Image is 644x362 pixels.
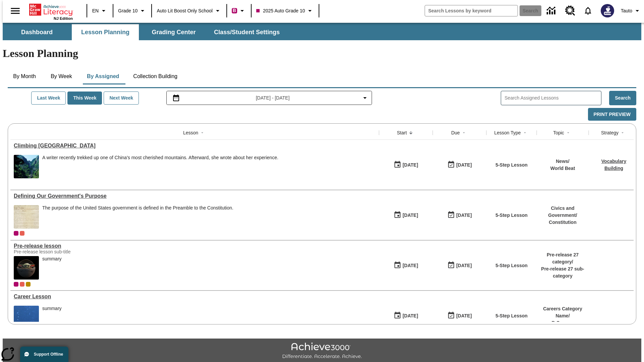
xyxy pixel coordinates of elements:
[550,158,575,165] p: News /
[3,47,641,60] h1: Lesson Planning
[8,68,41,84] button: By Month
[14,282,18,287] div: Current Class
[29,2,73,20] div: Home
[494,129,521,136] div: Lesson Type
[361,94,369,102] svg: Collapse Date Range Filter
[619,129,627,137] button: Sort
[14,143,376,149] a: Climbing Mount Tai, Lessons
[540,205,585,219] p: Civics and Government /
[20,282,24,287] div: OL 2025 Auto Grade 11
[445,309,474,322] button: 01/17/26: Last day the lesson can be accessed
[42,205,233,211] div: The purpose of the United States government is defined in the Preamble to the Constitution.
[561,2,579,20] a: Resource Center, Will open in new tab
[5,1,25,21] button: Open side menu
[588,108,636,121] button: Print Preview
[550,165,575,172] p: World Beat
[504,93,601,103] input: Search Assigned Lessons
[14,306,39,329] img: fish
[31,92,66,105] button: Last Week
[391,209,420,222] button: 07/01/25: First time the lesson was available
[140,24,207,40] button: Grading Center
[495,162,528,169] p: 5-Step Lesson
[14,193,376,199] div: Defining Our Government's Purpose
[618,5,644,17] button: Profile/Settings
[14,243,376,249] a: Pre-release lesson, Lessons
[521,129,529,137] button: Sort
[42,155,278,161] div: A writer recently trekked up one of China's most cherished mountains. Afterward, she wrote about ...
[445,209,474,222] button: 03/31/26: Last day the lesson can be accessed
[92,7,99,14] span: EN
[67,92,102,105] button: This Week
[14,294,376,300] a: Career Lesson, Lessons
[14,193,376,199] a: Defining Our Government's Purpose, Lessons
[14,205,39,229] img: This historic document written in calligraphic script on aged parchment, is the Preamble of the C...
[82,68,124,84] button: By Assigned
[14,249,114,254] div: Pre-release lesson sub-title
[254,5,317,17] button: Class: 2025 Auto Grade 10, Select your class
[397,129,407,136] div: Start
[456,211,472,220] div: [DATE]
[495,262,528,269] p: 5-Step Lesson
[407,129,415,137] button: Sort
[553,129,564,136] div: Topic
[42,205,233,229] div: The purpose of the United States government is defined in the Preamble to the Constitution.
[14,243,376,249] div: Pre-release lesson
[54,16,73,20] span: NJ Edition
[256,95,290,102] span: [DATE] - [DATE]
[14,143,376,149] div: Climbing Mount Tai
[42,306,62,329] div: summary
[540,305,585,319] p: Careers Category Name /
[128,68,183,84] button: Collection Building
[256,7,305,14] span: 2025 Auto Grade 10
[14,155,39,178] img: 6000 stone steps to climb Mount Tai in Chinese countryside
[42,155,278,178] div: A writer recently trekked up one of China's most cherished mountains. Afterward, she wrote about ...
[402,312,418,320] div: [DATE]
[445,159,474,171] button: 06/30/26: Last day the lesson can be accessed
[118,7,138,14] span: Grade 10
[579,2,597,19] a: Notifications
[20,347,68,362] button: Support Offline
[26,282,31,287] div: New 2025 class
[601,159,626,171] a: Vocabulary Building
[183,129,198,136] div: Lesson
[445,259,474,272] button: 01/25/26: Last day the lesson can be accessed
[391,259,420,272] button: 01/22/25: First time the lesson was available
[20,231,24,236] div: OL 2025 Auto Grade 11
[72,24,139,40] button: Lesson Planning
[621,7,632,14] span: Tauto
[601,4,614,17] img: Avatar
[42,306,62,311] div: summary
[42,256,62,262] div: summary
[540,219,585,226] p: Constitution
[115,5,149,17] button: Grade: Grade 10, Select a grade
[391,159,420,171] button: 07/22/25: First time the lesson was available
[564,129,572,137] button: Sort
[169,94,369,102] button: Select the date range menu item
[229,5,249,17] button: Boost Class color is violet red. Change class color
[14,256,39,280] img: hero alt text
[540,265,585,280] p: Pre-release 27 sub-category
[495,212,528,219] p: 5-Step Lesson
[402,211,418,220] div: [DATE]
[460,129,468,137] button: Sort
[282,343,362,360] img: Achieve3000 Differentiate Accelerate Achieve
[456,261,472,270] div: [DATE]
[42,256,62,280] div: summary
[391,309,420,322] button: 01/13/25: First time the lesson was available
[198,129,206,137] button: Sort
[540,251,585,265] p: Pre-release 27 category /
[154,5,224,17] button: School: Auto Lit Boost only School, Select your school
[451,129,460,136] div: Due
[14,231,18,236] div: Current Class
[402,161,418,169] div: [DATE]
[89,5,111,17] button: Language: EN, Select a language
[3,24,70,40] button: Dashboard
[609,91,636,105] button: Search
